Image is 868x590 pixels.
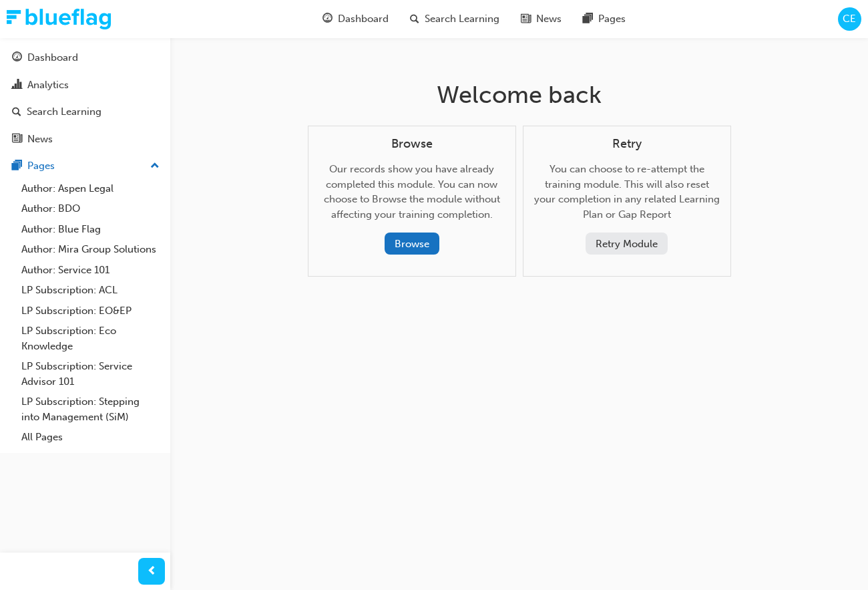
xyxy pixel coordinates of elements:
span: guage-icon [322,11,333,27]
span: search-icon [410,11,419,27]
a: Author: Aspen Legal [16,178,165,199]
button: Pages [5,154,165,178]
a: LP Subscription: EO&EP [16,301,165,321]
span: search-icon [12,106,21,118]
a: Author: Mira Group Solutions [16,239,165,260]
div: Our records show you have already completed this module. You can now choose to Browse the module ... [319,137,505,255]
a: LP Subscription: ACL [16,280,165,301]
div: Dashboard [27,50,78,65]
a: search-iconSearch Learning [399,5,510,33]
span: news-icon [521,11,531,27]
span: pages-icon [12,160,22,172]
span: news-icon [12,134,22,146]
img: Trak [7,9,111,29]
span: pages-icon [583,11,593,27]
button: DashboardAnalyticsSearch LearningNews [5,43,165,154]
span: prev-icon [147,563,157,580]
span: Pages [598,11,626,27]
div: News [27,132,53,147]
span: Search Learning [425,11,499,27]
h4: Retry [534,137,720,152]
a: Analytics [5,73,165,98]
h4: Browse [319,137,505,152]
a: Author: Service 101 [16,260,165,281]
a: Author: Blue Flag [16,219,165,240]
span: Dashboard [338,11,389,27]
a: LP Subscription: Eco Knowledge [16,321,165,356]
button: Browse [385,233,439,255]
a: LP Subscription: Stepping into Management (SiM) [16,392,165,427]
div: You can choose to re-attempt the training module. This will also reset your completion in any rel... [534,137,720,255]
a: pages-iconPages [572,5,636,33]
a: Dashboard [5,45,165,70]
div: Analytics [27,78,69,93]
span: guage-icon [12,52,22,64]
span: CE [843,11,856,27]
button: CE [838,7,861,31]
span: up-icon [150,158,160,175]
div: Pages [27,158,55,174]
a: news-iconNews [510,5,572,33]
button: Retry Module [586,233,668,255]
span: News [536,11,562,27]
a: guage-iconDashboard [312,5,399,33]
a: Search Learning [5,100,165,124]
h1: Welcome back [308,80,731,110]
a: News [5,127,165,152]
span: chart-icon [12,80,22,92]
div: Search Learning [27,104,101,120]
a: LP Subscription: Service Advisor 101 [16,356,165,392]
a: All Pages [16,427,165,448]
a: Author: BDO [16,198,165,219]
